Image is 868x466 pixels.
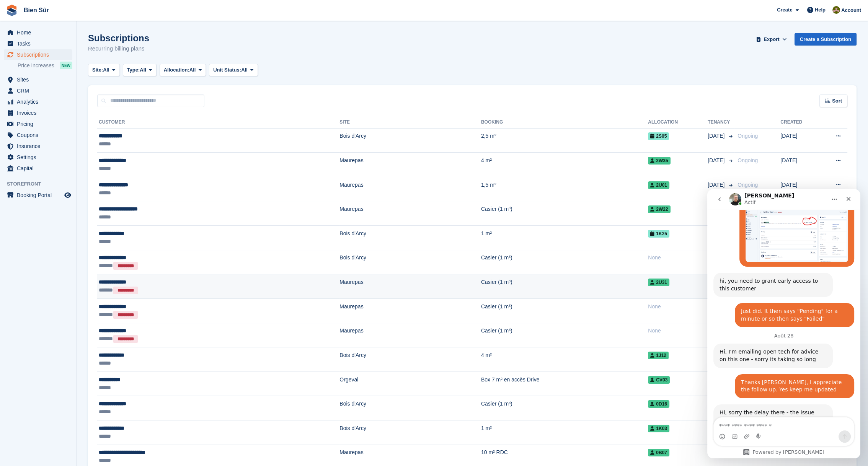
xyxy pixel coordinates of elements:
div: None [648,303,708,311]
button: Sélectionneur de fichier gif [24,244,30,251]
span: Invoices [17,108,63,118]
th: Site [339,116,481,129]
td: Maurepas [339,323,481,347]
span: 2W35 [648,157,670,165]
span: 1K25 [648,230,669,238]
td: Casier (1 m³) [481,323,648,347]
a: menu [4,74,72,85]
div: Hi, sorry the delay there - the issue should now be fixed. OpenTech were not very helpful, so I h... [12,220,119,280]
span: Unit Status: [213,66,241,74]
a: menu [4,130,72,140]
td: Maurepas [339,153,481,177]
span: Allocation: [164,66,189,74]
img: stora-icon-8386f47178a22dfd0bd8f6a31ec36ba5ce8667c1dd55bd0f319d3a0aa187defe.svg [6,5,18,16]
div: None [648,254,708,262]
iframe: Intercom live chat [707,189,860,458]
span: CV03 [648,376,670,384]
td: Maurepas [339,274,481,299]
a: menu [4,190,72,200]
button: Allocation: All [160,64,206,77]
span: 0B07 [648,449,669,456]
span: 2S05 [648,132,669,140]
span: Subscriptions [17,49,63,60]
a: Preview store [63,191,72,200]
span: Settings [17,152,63,163]
button: Télécharger la pièce jointe [36,244,42,251]
td: Bois d'Arcy [339,225,481,250]
a: menu [4,85,72,96]
td: Bois d'Arcy [339,128,481,153]
span: 0D16 [648,400,669,408]
a: menu [4,49,72,60]
td: Bois d'Arcy [339,250,481,274]
td: Casier (1 m³) [481,274,648,299]
span: 2U31 [648,279,669,286]
td: 4 m² [481,347,648,372]
span: 2W22 [648,205,670,213]
span: 1J12 [648,352,669,359]
a: Create a Subscription [795,33,857,46]
a: menu [4,38,72,49]
th: Tenancy [708,116,734,129]
a: menu [4,119,72,129]
td: 2,5 m² [481,128,648,153]
span: [DATE] [708,156,726,165]
span: Analytics [17,96,63,107]
span: Type: [127,66,140,74]
a: Bien Sûr [21,4,52,16]
span: CRM [17,85,63,96]
button: Start recording [49,244,55,251]
td: 1 m² [481,420,648,445]
span: All [140,66,146,74]
a: menu [4,108,72,118]
span: 2U01 [648,181,669,189]
th: Allocation [648,116,708,129]
span: Insurance [17,141,63,152]
span: Booking Portal [17,190,63,200]
td: Bois d'Arcy [339,420,481,445]
td: [DATE] [780,153,819,177]
button: Type: All [123,64,157,77]
span: Storefront [7,180,76,188]
img: Matthieu Burnand [832,6,840,14]
button: Envoyer un message… [131,241,144,254]
div: NEW [60,62,72,69]
td: Maurepas [339,201,481,226]
span: 1K03 [648,425,669,432]
span: All [103,66,109,74]
p: Recurring billing plans [88,44,149,53]
div: Tom dit… [6,215,147,313]
span: Home [17,27,63,38]
a: menu [4,163,72,174]
div: Hi, sorry the delay there - the issue should now be fixed. OpenTech were not very helpful, so I h... [6,215,126,296]
th: Customer [97,116,339,129]
td: 4 m² [481,153,648,177]
a: menu [4,141,72,152]
span: Coupons [17,130,63,140]
td: Maurepas [339,298,481,323]
td: Box 7 m² en accès Drive [481,371,648,396]
span: Site: [92,66,103,74]
span: Price increases [18,62,54,69]
span: Export [764,36,779,43]
a: Price increases NEW [18,61,72,70]
span: All [189,66,196,74]
td: [DATE] [780,128,819,153]
h1: Subscriptions [88,33,149,43]
button: Export [755,33,788,46]
td: 1 m² [481,225,648,250]
td: Maurepas [339,177,481,201]
span: Help [815,6,826,14]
